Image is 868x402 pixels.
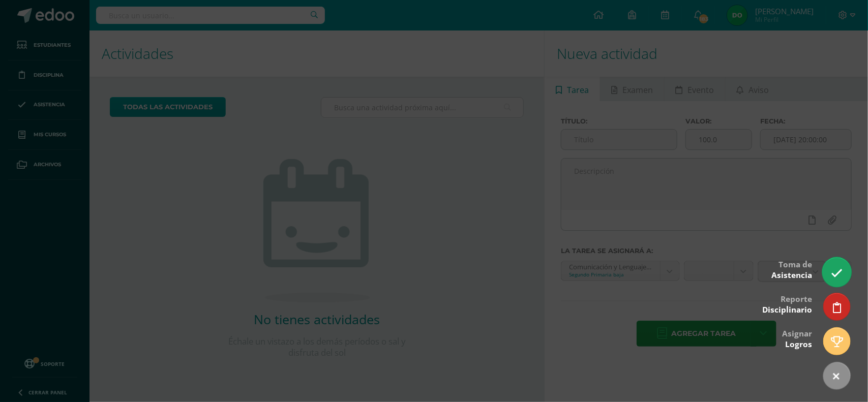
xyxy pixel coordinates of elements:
span: Logros [785,339,812,350]
div: Asignar [782,322,812,355]
div: Reporte [762,287,812,320]
span: Disciplinario [762,304,812,315]
span: Asistencia [771,270,812,281]
div: Toma de [771,253,812,286]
